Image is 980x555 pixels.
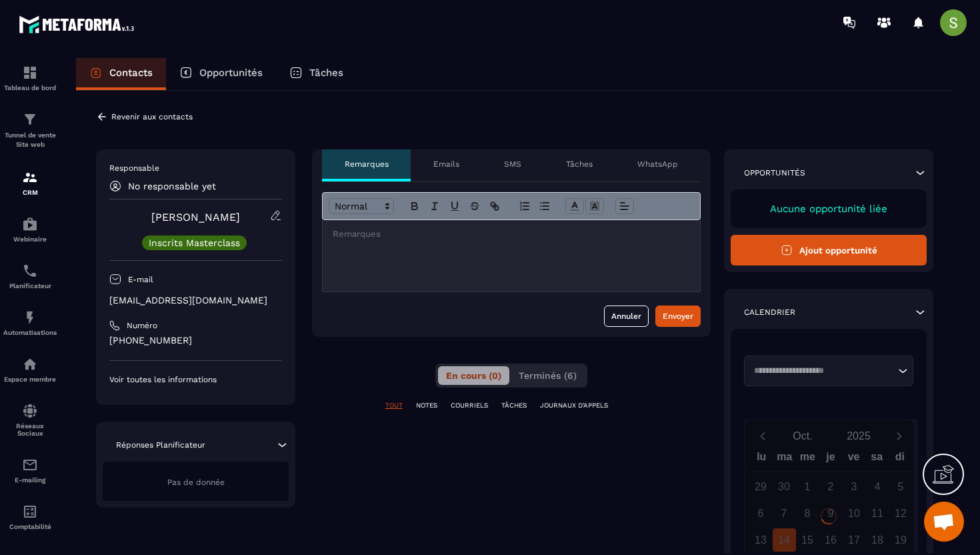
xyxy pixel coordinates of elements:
[540,401,608,410] p: JOURNAUX D'APPELS
[744,203,913,215] p: Aucune opportunité liée
[3,55,57,101] a: formationformationTableau de bord
[199,67,263,79] p: Opportunités
[3,329,57,336] p: Automatisations
[3,422,57,437] p: Réseaux Sociaux
[149,238,240,247] p: Inscrits Masterclass
[3,282,57,290] p: Planificateur
[22,111,38,127] img: formation
[3,447,57,494] a: emailemailE-mailing
[22,169,38,185] img: formation
[749,364,895,378] input: Search for option
[22,403,38,419] img: social-network
[109,374,282,385] p: Voir toutes les informations
[3,300,57,346] a: automationsautomationsAutomatisations
[22,310,38,326] img: automations
[167,478,225,487] span: Pas de donnée
[511,366,585,385] button: Terminés (6)
[744,167,805,178] p: Opportunités
[3,376,57,383] p: Espace membre
[3,235,57,243] p: Webinaire
[109,294,282,307] p: [EMAIL_ADDRESS][DOMAIN_NAME]
[924,502,964,542] div: Ouvrir le chat
[3,494,57,540] a: accountantaccountantComptabilité
[566,159,593,169] p: Tâches
[19,12,139,37] img: logo
[501,401,527,410] p: TÂCHES
[3,476,57,484] p: E-mailing
[744,307,795,318] p: Calendrier
[22,65,38,81] img: formation
[109,67,153,79] p: Contacts
[3,84,57,91] p: Tableau de bord
[3,206,57,253] a: automationsautomationsWebinaire
[637,159,678,169] p: WhatsApp
[438,366,509,385] button: En cours (0)
[345,159,389,169] p: Remarques
[655,306,701,327] button: Envoyer
[744,356,913,386] div: Search for option
[519,370,577,381] span: Terminés (6)
[416,401,437,410] p: NOTES
[731,235,927,265] button: Ajout opportunité
[3,253,57,300] a: schedulerschedulerPlanificateur
[109,334,282,347] p: [PHONE_NUMBER]
[385,401,403,410] p: TOUT
[22,504,38,520] img: accountant
[3,189,57,196] p: CRM
[504,159,521,169] p: SMS
[3,523,57,530] p: Comptabilité
[109,163,282,173] p: Responsable
[3,101,57,159] a: formationformationTunnel de vente Site web
[76,58,166,90] a: Contacts
[128,181,216,191] p: No responsable yet
[128,274,153,285] p: E-mail
[604,306,649,327] button: Annuler
[446,370,501,381] span: En cours (0)
[276,58,357,90] a: Tâches
[22,263,38,279] img: scheduler
[663,310,693,323] div: Envoyer
[111,112,193,121] p: Revenir aux contacts
[433,159,459,169] p: Emails
[3,393,57,447] a: social-networksocial-networkRéseaux Sociaux
[22,216,38,232] img: automations
[151,211,240,223] a: [PERSON_NAME]
[309,67,343,79] p: Tâches
[3,131,57,149] p: Tunnel de vente Site web
[3,346,57,393] a: automationsautomationsEspace membre
[3,159,57,206] a: formationformationCRM
[451,401,488,410] p: COURRIELS
[22,356,38,372] img: automations
[166,58,276,90] a: Opportunités
[127,320,157,331] p: Numéro
[22,457,38,473] img: email
[116,440,205,450] p: Réponses Planificateur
